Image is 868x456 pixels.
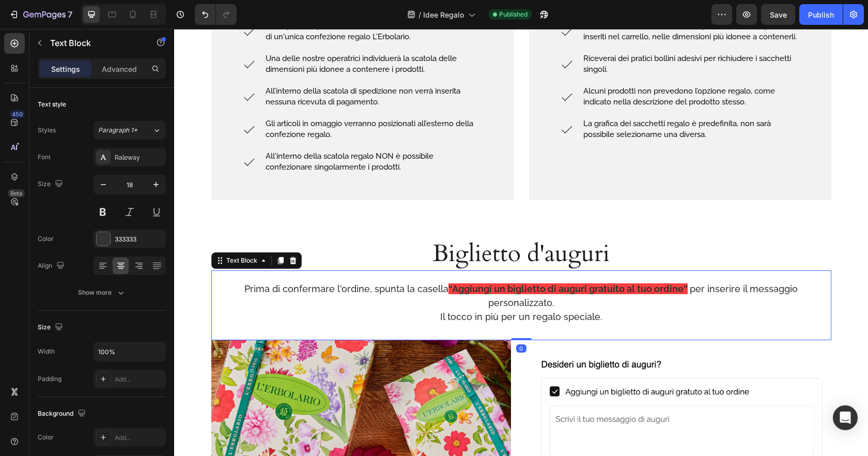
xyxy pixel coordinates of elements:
p: Text Block [50,37,138,49]
div: Styles [38,126,56,135]
p: Settings [51,64,80,74]
button: Publish [799,4,843,25]
p: Gli articoli in omaggio verranno posizionati all’esterno della confezione regalo. [91,89,307,111]
div: Align [38,259,67,273]
div: Color [38,433,54,442]
span: Idee Regalo [423,9,464,20]
input: Auto [94,342,165,361]
button: 7 [4,4,77,25]
div: Size [38,321,65,335]
div: Undo/Redo [195,4,237,25]
p: Una delle nostre operatrici individuerà la scatola delle dimensioni più idonee a contenere i prod... [91,24,307,46]
p: Alcuni prodotti non prevedono l’opzione regalo, come indicato nella descrizione del prodotto stesso. [409,57,625,79]
div: Background [38,407,88,421]
p: Riceverai dei pratici bollini adesivi per richiudere i sacchetti singoli. [409,24,625,46]
div: Text style [38,100,66,109]
div: Raleway [115,153,163,162]
div: Publish [808,9,834,20]
div: Size [38,177,65,191]
p: All'interno della scatola regalo NON è possibile confezionare singolarmente i prodotti. [91,122,307,144]
div: Color [38,234,54,244]
div: Padding [38,374,61,384]
p: La grafica dei sacchetti regalo è predefinita, non sarà possibile selezionarne una diversa. [409,89,625,111]
div: 0 [342,315,352,324]
strong: “Aggiungi un biglietto di auguri gratuito al tuo ordine” [274,254,514,265]
div: Show more [78,287,126,298]
h1: Biglietto d'auguri [37,208,657,241]
iframe: Design area [174,29,868,456]
span: / [419,9,421,20]
div: Open Intercom Messenger [833,405,858,430]
div: Text Block [50,227,85,236]
p: Advanced [102,64,137,74]
p: Prima di confermare l'ordine, spunta la casella per inserire il messaggio personalizzato. Il tocc... [38,253,656,295]
button: Paragraph 1* [94,121,166,140]
div: 333333 [115,235,163,244]
div: Add... [115,375,163,384]
p: All’interno della scatola di spedizione non verrà inserita nessuna ricevuta di pagamento. [91,57,307,79]
div: Beta [8,189,25,197]
button: Save [761,4,795,25]
button: Show more [38,283,166,302]
p: 7 [68,8,72,21]
div: Width [38,347,55,356]
span: Save [770,10,787,19]
div: 450 [10,110,25,118]
span: Published [499,10,528,19]
div: Font [38,153,51,162]
div: Add... [115,433,163,443]
span: Paragraph 1* [98,126,137,135]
